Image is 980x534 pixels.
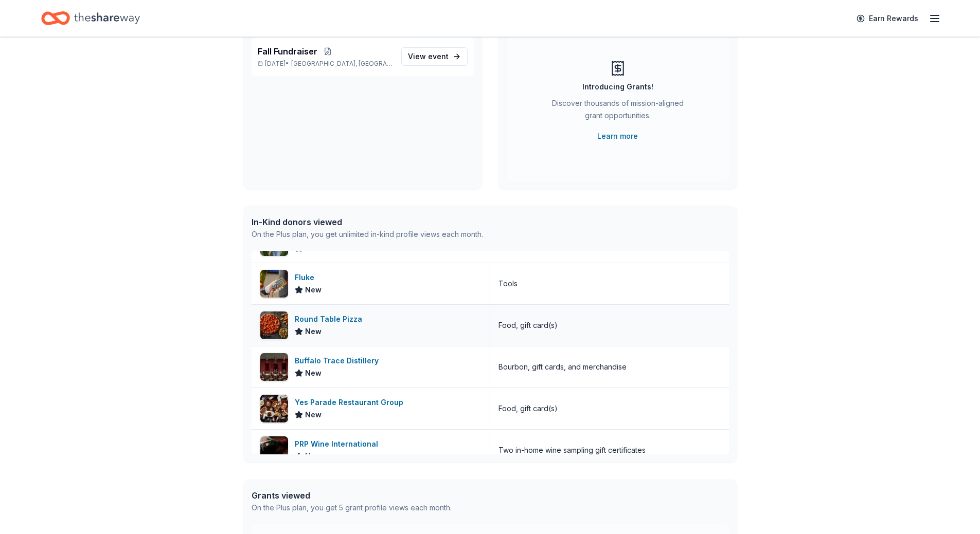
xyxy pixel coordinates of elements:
[305,450,322,463] span: New
[498,402,558,415] div: Food, gift card(s)
[258,60,393,68] p: [DATE] •
[295,355,383,367] div: Buffalo Trace Distillery
[295,271,322,284] div: Fluke
[295,313,366,325] div: Round Table Pizza
[548,97,688,126] div: Discover thousands of mission-aligned grant opportunities.
[498,361,627,373] div: Bourbon, gift cards, and merchandise
[408,50,449,63] span: View
[850,9,924,28] a: Earn Rewards
[295,396,407,409] div: Yes Parade Restaurant Group
[305,284,322,296] span: New
[252,216,483,228] div: In-Kind donors viewed
[295,438,382,450] div: PRP Wine International
[305,409,322,421] span: New
[260,395,288,422] img: Image for Yes Parade Restaurant Group
[498,319,558,332] div: Food, gift card(s)
[305,325,322,338] span: New
[258,45,317,58] span: Fall Fundraiser
[260,270,288,298] img: Image for Fluke
[498,444,646,456] div: Two in-home wine sampling gift certificates
[498,278,518,290] div: Tools
[260,311,288,339] img: Image for Round Table Pizza
[597,130,638,142] a: Learn more
[305,367,322,379] span: New
[252,489,452,502] div: Grants viewed
[260,436,288,464] img: Image for PRP Wine International
[252,228,483,241] div: On the Plus plan, you get unlimited in-kind profile views each month.
[41,6,140,30] a: Home
[428,52,449,61] span: event
[582,81,653,93] div: Introducing Grants!
[260,353,288,381] img: Image for Buffalo Trace Distillery
[401,47,468,66] a: View event
[252,502,452,514] div: On the Plus plan, you get 5 grant profile views each month.
[291,60,393,68] span: [GEOGRAPHIC_DATA], [GEOGRAPHIC_DATA]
